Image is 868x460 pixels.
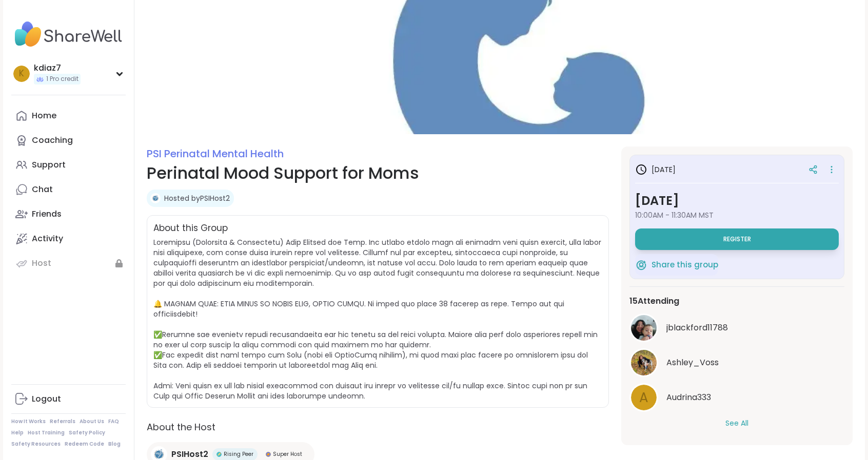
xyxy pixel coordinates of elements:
[723,235,751,243] span: Register
[11,418,46,425] a: How It Works
[635,254,718,276] button: Share this group
[34,62,81,74] div: kdiaz7
[32,208,62,220] div: Friends
[11,441,61,448] a: Safety Resources
[19,67,24,80] span: k
[32,258,51,269] div: Host
[631,315,657,341] img: jblackford11788
[652,259,718,271] span: Share this group
[11,128,126,153] a: Coaching
[635,210,839,220] span: 10:00AM - 11:30AM MST
[11,226,126,251] a: Activity
[80,418,104,425] a: About Us
[11,16,126,52] img: ShareWell Nav Logo
[11,177,126,202] a: Chat
[666,357,719,369] span: Ashley_Voss
[266,452,271,457] img: Super Host
[108,418,119,425] a: FAQ
[164,193,230,203] a: Hosted byPSIHost2
[629,295,679,307] span: 15 Attending
[629,348,844,377] a: Ashley_VossAshley_Voss
[635,192,839,210] h3: [DATE]
[635,228,839,250] button: Register
[32,184,53,195] div: Chat
[216,452,222,457] img: Rising Peer
[153,222,228,235] h2: About this Group
[32,159,66,171] div: Support
[639,388,648,408] span: A
[666,322,728,334] span: jblackford11788
[147,147,284,161] a: PSI Perinatal Mental Health
[147,420,609,434] h2: About the Host
[32,135,73,146] div: Coaching
[11,251,126,276] a: Host
[46,75,78,83] span: 1 Pro credit
[11,202,126,226] a: Friends
[11,429,24,436] a: Help
[32,233,63,244] div: Activity
[65,441,104,448] a: Redeem Code
[635,163,676,176] h3: [DATE]
[666,391,711,404] span: Audrina333
[32,110,56,121] div: Home
[28,429,65,436] a: Host Training
[725,418,748,429] button: See All
[629,383,844,412] a: AAudrina333
[629,313,844,342] a: jblackford11788jblackford11788
[631,350,657,375] img: Ashley_Voss
[11,387,126,411] a: Logout
[153,237,601,401] span: Loremipsu (Dolorsita & Consectetu) Adip Elitsed doe Temp. Inc utlabo etdolo magn ali enimadm veni...
[224,450,253,458] span: Rising Peer
[69,429,105,436] a: Safety Policy
[32,393,61,405] div: Logout
[108,441,121,448] a: Blog
[11,153,126,177] a: Support
[273,450,302,458] span: Super Host
[147,161,609,185] h1: Perinatal Mood Support for Moms
[635,259,647,271] img: ShareWell Logomark
[11,103,126,128] a: Home
[150,193,161,203] img: PSIHost2
[50,418,75,425] a: Referrals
